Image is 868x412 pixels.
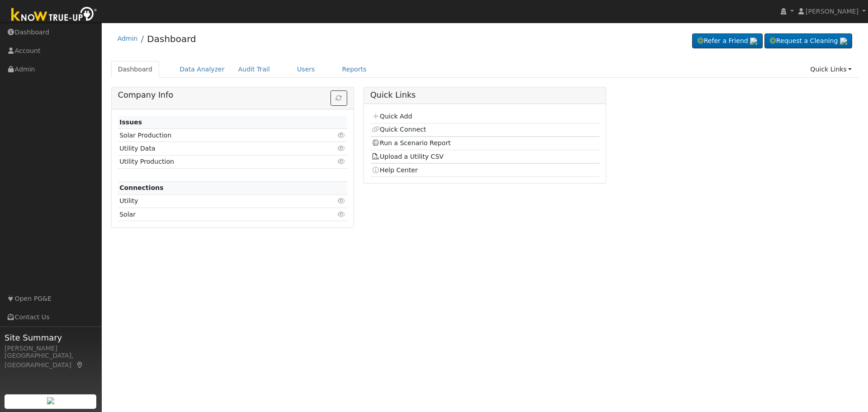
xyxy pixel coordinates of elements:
a: Admin [118,35,138,42]
span: Site Summary [5,331,97,344]
a: Dashboard [111,61,160,78]
div: [GEOGRAPHIC_DATA], [GEOGRAPHIC_DATA] [5,351,97,370]
td: Utility Production [118,155,310,168]
a: Run a Scenario Report [372,139,451,147]
a: Dashboard [147,33,196,44]
a: Audit Trail [231,61,277,78]
strong: Issues [119,118,142,126]
a: Request a Cleaning [764,33,852,49]
a: Quick Links [803,61,859,78]
a: Quick Connect [372,126,426,133]
a: Quick Add [372,113,412,120]
img: retrieve [750,38,757,45]
td: Utility Data [118,142,310,155]
img: retrieve [840,38,847,45]
a: Help Center [372,166,418,174]
h5: Quick Links [370,90,599,100]
a: Reports [335,61,373,78]
i: Click to view [338,158,346,165]
i: Click to view [338,198,346,204]
td: Utility [118,194,310,208]
div: [PERSON_NAME] [5,344,97,353]
img: Know True-Up [7,5,102,25]
span: [PERSON_NAME] [806,8,859,15]
a: Refer a Friend [692,33,763,49]
td: Solar [118,208,310,221]
i: Click to view [338,211,346,218]
a: Map [76,361,84,369]
a: Users [290,61,322,78]
strong: Connections [119,184,164,191]
a: Data Analyzer [173,61,231,78]
img: retrieve [47,397,54,404]
i: Click to view [338,132,346,138]
a: Upload a Utility CSV [372,153,443,160]
td: Solar Production [118,129,310,142]
i: Click to view [338,145,346,152]
h5: Company Info [118,90,347,100]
